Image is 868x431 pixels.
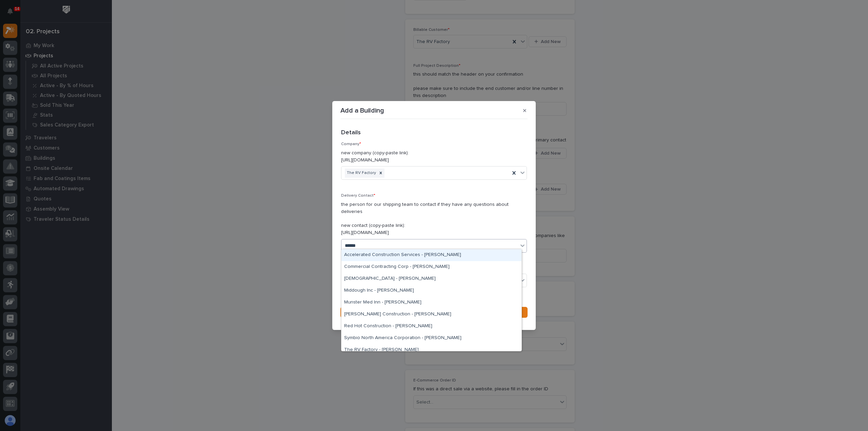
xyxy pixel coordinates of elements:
[340,106,384,115] p: Add a Building
[341,297,521,309] div: Munster Med Inn - George Giolas
[345,169,377,178] div: The RV Factory
[341,129,361,137] h2: Details
[341,320,521,332] div: Red Hot Construction - Debbie George
[341,273,521,285] div: Lakota - George Thomas
[341,332,521,344] div: Symbio North America Corporation - George Allen
[340,307,528,318] button: Save
[341,261,521,273] div: Commercial Contracting Corp - George Horton
[341,249,521,261] div: Accelerated Construction Services - George Stathers
[341,285,521,297] div: Middough Inc - George Hlavac
[341,201,527,236] p: the person for our shipping team to contact if they have any questions about deliveries new conta...
[341,150,527,164] p: new company (copy-paste link): [URL][DOMAIN_NAME]
[341,142,361,146] span: Company
[341,309,521,320] div: Powell Construction - George Bajko
[341,344,521,356] div: The RV Factory - George Talos
[341,194,375,198] span: Delivery Contact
